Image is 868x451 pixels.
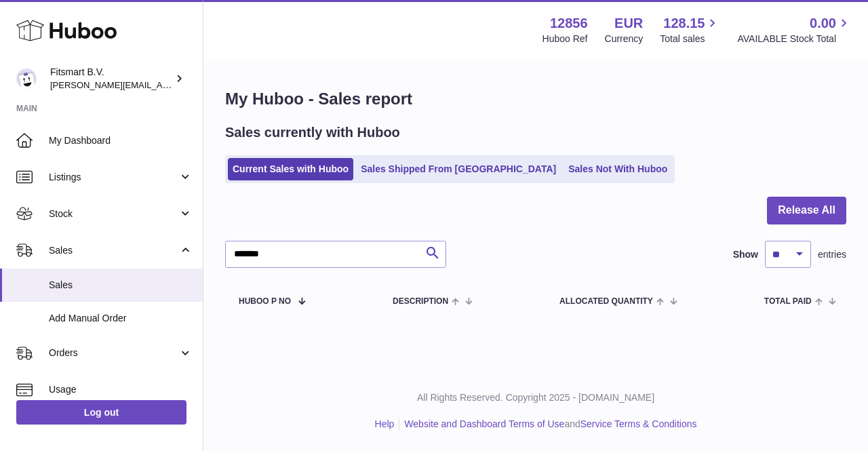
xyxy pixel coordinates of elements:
[50,66,172,92] div: Fitsmart B.V.
[614,14,643,33] strong: EUR
[818,248,846,261] span: entries
[605,33,644,45] div: Currency
[733,248,758,261] label: Show
[542,33,588,45] div: Huboo Ref
[660,14,720,45] a: 128.15 Total sales
[767,197,846,224] button: Release All
[225,88,846,110] h1: My Huboo - Sales report
[214,391,857,404] p: All Rights Reserved. Copyright 2025 - [DOMAIN_NAME]
[239,297,291,306] span: Huboo P no
[228,158,353,180] a: Current Sales with Huboo
[660,33,720,45] span: Total sales
[580,418,697,429] a: Service Terms & Conditions
[356,158,561,180] a: Sales Shipped From [GEOGRAPHIC_DATA]
[49,312,193,325] span: Add Manual Order
[16,68,37,89] img: jonathan@leaderoo.com
[737,33,852,45] span: AVAILABLE Stock Total
[404,418,564,429] a: Website and Dashboard Terms of Use
[399,418,696,431] li: and
[16,400,186,425] a: Log out
[49,208,178,220] span: Stock
[49,171,178,184] span: Listings
[49,244,178,257] span: Sales
[49,279,193,292] span: Sales
[550,14,588,33] strong: 12856
[50,79,272,90] span: [PERSON_NAME][EMAIL_ADDRESS][DOMAIN_NAME]
[49,383,193,396] span: Usage
[49,134,193,147] span: My Dashboard
[49,347,178,359] span: Orders
[559,297,653,306] span: ALLOCATED Quantity
[225,123,400,142] h2: Sales currently with Huboo
[810,14,836,33] span: 0.00
[663,14,705,33] span: 128.15
[764,297,812,306] span: Total paid
[393,297,448,306] span: Description
[564,158,672,180] a: Sales Not With Huboo
[737,14,852,45] a: 0.00 AVAILABLE Stock Total
[375,418,395,429] a: Help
